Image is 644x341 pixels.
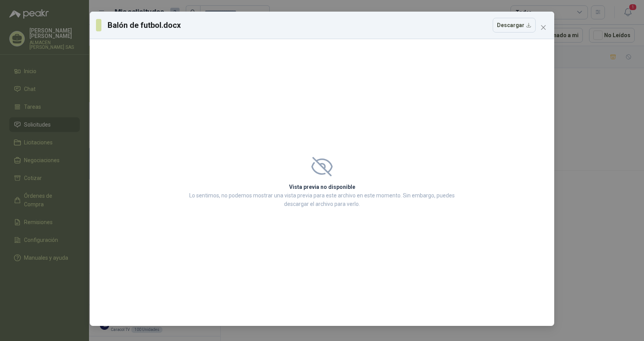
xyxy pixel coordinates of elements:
h3: Balón de futbol.docx [108,19,182,31]
span: close [540,24,546,31]
h2: Vista previa no disponible [187,183,457,191]
button: Descargar [493,18,536,33]
p: Lo sentimos, no podemos mostrar una vista previa para este archivo en este momento. Sin embargo, ... [187,191,457,208]
button: Close [537,21,550,34]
